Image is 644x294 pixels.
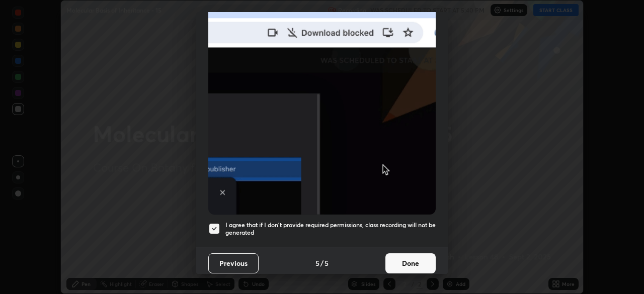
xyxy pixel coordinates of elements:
[320,258,324,268] h4: /
[325,258,329,268] h4: 5
[315,258,319,268] h4: 5
[385,253,436,273] button: Done
[208,253,259,273] button: Previous
[225,221,436,237] h5: I agree that if I don't provide required permissions, class recording will not be generated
